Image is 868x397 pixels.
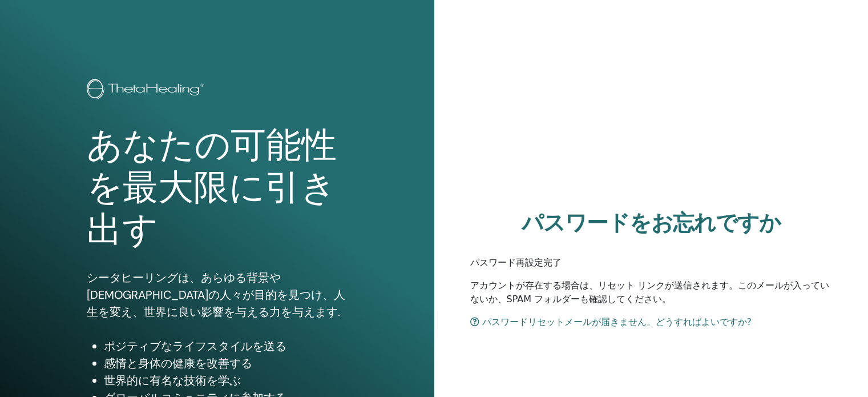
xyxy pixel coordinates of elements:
[104,372,348,389] li: 世界的に有名な技術を学ぶ
[470,256,833,270] p: パスワード再設定完了
[104,338,348,355] li: ポジティブなライフスタイルを送る
[470,210,833,236] h2: パスワードをお忘れですか
[104,355,348,372] li: 感情と身体の健康を改善する
[87,269,348,320] p: シータヒーリングは、あらゆる背景や[DEMOGRAPHIC_DATA]の人々が目的を見つけ、人生を変え、世界に良い影響を与える力を与えます.
[470,316,752,327] a: パスワードリセットメールが届きません。どうすればよいですか?
[87,125,348,252] h1: あなたの可能性を最大限に引き出す
[470,279,833,306] p: アカウントが存在する場合は、リセット リンクが送信されます。このメールが入っていないか、SPAM フォルダーも確認してください。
